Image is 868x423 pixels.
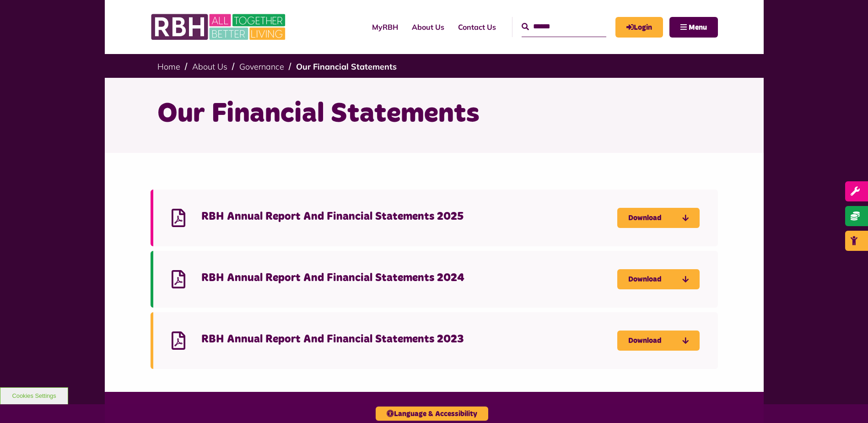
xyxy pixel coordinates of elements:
a: Download [617,208,700,228]
h4: RBH Annual Report And Financial Statements 2023 [201,332,617,347]
a: About Us [192,61,227,72]
a: Governance [239,61,284,72]
a: MyRBH [615,17,663,38]
h4: RBH Annual Report And Financial Statements 2024 [201,271,617,285]
a: MyRBH [365,15,405,39]
a: Download [617,331,700,351]
h1: Our Financial Statements [157,96,711,132]
a: Contact Us [451,15,503,39]
a: Home [157,61,180,72]
button: Navigation [669,17,718,38]
h4: RBH Annual Report And Financial Statements 2025 [201,210,617,224]
img: RBH [151,9,288,45]
button: Language & Accessibility [376,407,488,421]
span: Menu [689,24,707,31]
iframe: Netcall Web Assistant for live chat [827,382,868,423]
a: Download [617,269,700,289]
a: Our Financial Statements [296,61,397,72]
a: About Us [405,15,451,39]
